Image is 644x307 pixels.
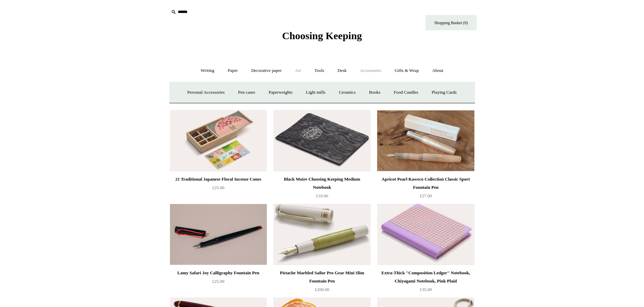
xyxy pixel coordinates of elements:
a: Light mills [300,83,331,102]
a: Apricot Pearl Kaweco Collection Classic Sport Fountain Pen £27.00 [377,175,474,203]
a: Paper [221,62,244,80]
img: 21 Traditional Japanese Floral Incense Cones [170,110,267,171]
a: Pistache Marbled Sailor Pro Gear Mini Slim Fountain Pen £200.00 [273,269,370,297]
a: Art [289,62,307,80]
img: Lamy Safari Joy Calligraphy Fountain Pen [170,204,267,265]
span: Choosing Keeping [282,30,362,41]
div: Black Moire Choosing Keeping Medium Notebook [275,175,369,191]
img: Pistache Marbled Sailor Pro Gear Mini Slim Fountain Pen [273,204,370,265]
a: Lamy Safari Joy Calligraphy Fountain Pen £25.00 [170,269,267,297]
span: £27.00 [420,193,432,198]
div: 21 Traditional Japanese Floral Incense Cones [172,175,265,183]
div: Lamy Safari Joy Calligraphy Fountain Pen [172,269,265,277]
a: Black Moire Choosing Keeping Medium Notebook Black Moire Choosing Keeping Medium Notebook [273,110,370,171]
a: Gifts & Wrap [388,62,425,80]
a: Lamy Safari Joy Calligraphy Fountain Pen Lamy Safari Joy Calligraphy Fountain Pen [170,204,267,265]
img: Apricot Pearl Kaweco Collection Classic Sport Fountain Pen [377,110,474,171]
img: Extra-Thick "Composition Ledger" Notebook, Chiyogami Notebook, Pink Plaid [377,204,474,265]
a: Writing [195,62,220,80]
a: Apricot Pearl Kaweco Collection Classic Sport Fountain Pen Apricot Pearl Kaweco Collection Classi... [377,110,474,171]
span: £35.00 [420,287,432,292]
div: Pistache Marbled Sailor Pro Gear Mini Slim Fountain Pen [275,269,369,285]
a: Shopping Basket (0) [426,15,477,30]
a: Desk [331,62,353,80]
a: Extra-Thick "Composition Ledger" Notebook, Chiyogami Notebook, Pink Plaid £35.00 [377,269,474,297]
img: Black Moire Choosing Keeping Medium Notebook [273,110,370,171]
a: Decorative paper [245,62,288,80]
a: Pistache Marbled Sailor Pro Gear Mini Slim Fountain Pen Pistache Marbled Sailor Pro Gear Mini Sli... [273,204,370,265]
div: Apricot Pearl Kaweco Collection Classic Sport Fountain Pen [379,175,472,191]
a: Playing Cards [426,83,463,102]
a: Ceramics [333,83,362,102]
span: £25.00 [212,279,225,284]
a: Pen cases [232,83,261,102]
div: Extra-Thick "Composition Ledger" Notebook, Chiyogami Notebook, Pink Plaid [379,269,472,285]
a: Choosing Keeping [282,35,362,40]
a: Black Moire Choosing Keeping Medium Notebook £10.00 [273,175,370,203]
a: Paperweights [262,83,299,102]
span: £10.00 [316,193,328,198]
a: 21 Traditional Japanese Floral Incense Cones £25.00 [170,175,267,203]
span: £25.00 [212,185,225,190]
a: Accessories [354,62,387,80]
a: Food Candles [388,83,425,102]
a: 21 Traditional Japanese Floral Incense Cones 21 Traditional Japanese Floral Incense Cones [170,110,267,171]
a: Books [363,83,386,102]
a: About [426,62,449,80]
span: £200.00 [315,287,329,292]
a: Tools [308,62,330,80]
a: Extra-Thick "Composition Ledger" Notebook, Chiyogami Notebook, Pink Plaid Extra-Thick "Compositio... [377,204,474,265]
a: Personal Accessories [181,83,231,102]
